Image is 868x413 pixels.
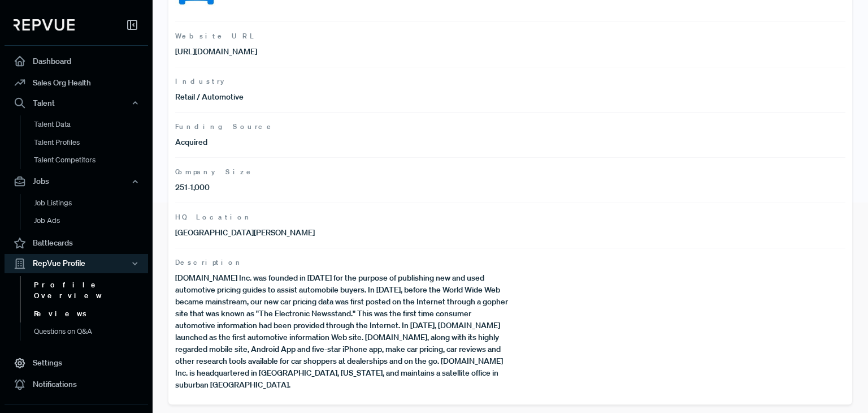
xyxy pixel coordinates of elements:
[5,352,148,374] a: Settings
[175,122,845,132] span: Funding Source
[175,182,510,193] p: 251-1,000
[5,50,148,72] a: Dashboard
[20,212,163,230] a: Job Ads
[175,272,510,391] p: [DOMAIN_NAME] Inc. was founded in [DATE] for the purpose of publishing new and used automotive pr...
[20,305,163,323] a: Reviews
[14,19,75,31] img: RepVue
[175,136,510,148] p: Acquired
[5,254,148,273] button: RepVue Profile
[5,93,148,113] button: Talent
[5,233,148,254] a: Battlecards
[20,134,163,152] a: Talent Profiles
[20,322,163,341] a: Questions on Q&A
[20,115,163,134] a: Talent Data
[175,257,845,268] span: Description
[175,227,510,239] p: [GEOGRAPHIC_DATA][PERSON_NAME]
[175,46,510,58] p: [URL][DOMAIN_NAME]
[175,167,845,177] span: Company Size
[20,194,163,212] a: Job Listings
[20,276,163,305] a: Profile Overview
[5,374,148,395] a: Notifications
[175,212,845,222] span: HQ Location
[175,76,845,87] span: Industry
[20,151,163,169] a: Talent Competitors
[175,31,845,41] span: Website URL
[5,172,148,191] button: Jobs
[175,91,510,103] p: Retail / Automotive
[5,72,148,93] a: Sales Org Health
